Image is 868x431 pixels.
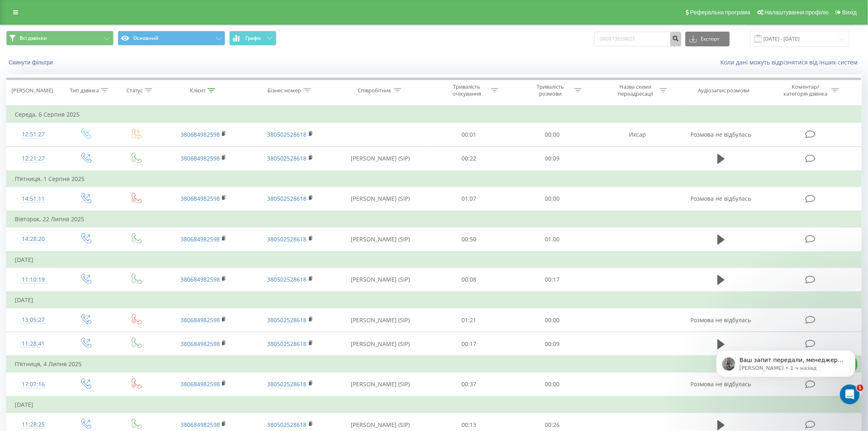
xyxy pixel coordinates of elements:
div: Коментар/категорія дзвінка [781,83,829,97]
span: Реферальна програма [690,9,751,16]
span: Вихід [843,9,857,16]
a: Коли дані можуть відрізнятися вiд інших систем [721,58,862,66]
td: 00:00 [511,308,594,332]
a: 380684982598 [180,340,220,348]
td: 00:01 [427,123,511,147]
a: 380502528618 [267,154,307,162]
a: 380684982598 [180,421,220,429]
td: [PERSON_NAME] (SIP) [333,332,427,356]
td: [PERSON_NAME] (SIP) [333,372,427,397]
div: Тип дзвінка [70,87,99,94]
button: Графік [229,31,276,46]
td: Вівторок, 22 Липня 2025 [7,211,862,227]
a: 380684982598 [180,380,220,388]
td: 01:21 [427,308,511,332]
td: 00:37 [427,372,511,397]
a: 380502528618 [267,275,307,283]
div: Співробітник [358,87,392,94]
div: 11:10:19 [15,272,52,288]
a: 380684982598 [180,275,220,283]
a: 380502528618 [267,340,307,348]
button: Скинути фільтри [6,59,57,66]
a: 380684982598 [180,154,220,162]
div: Бізнес номер [268,87,302,94]
span: Розмова не відбулась [691,380,752,388]
a: 380502528618 [267,235,307,243]
td: [DATE] [7,252,862,268]
div: 14:51:11 [15,191,52,207]
div: 12:21:27 [15,151,52,167]
a: 380502528618 [267,131,307,138]
td: 00:00 [511,187,594,211]
div: 13:05:27 [15,312,52,328]
td: [PERSON_NAME] (SIP) [333,187,427,211]
td: 01:00 [511,227,594,252]
a: 380502528618 [267,316,307,324]
td: 00:00 [511,372,594,397]
a: 380502528618 [267,195,307,202]
span: Всі дзвінки [20,35,47,41]
td: [DATE] [7,292,862,308]
div: 12:51:27 [15,126,52,142]
td: [PERSON_NAME] (SIP) [333,268,427,292]
div: [PERSON_NAME] [11,87,53,94]
td: 00:50 [427,227,511,252]
span: Розмова не відбулась [691,195,752,202]
span: Розмова не відбулась [691,131,752,138]
td: 00:08 [427,268,511,292]
div: Тривалість очікування [445,83,489,97]
a: 380502528618 [267,380,307,388]
a: 380502528618 [267,421,307,429]
td: 00:09 [511,332,594,356]
div: 14:28:20 [15,231,52,247]
td: Середа, 6 Серпня 2025 [7,106,862,123]
a: 380684982598 [180,316,220,324]
td: 00:17 [427,332,511,356]
td: [PERSON_NAME] (SIP) [333,147,427,171]
div: Назва схеми переадресації [614,83,658,97]
div: Статус [126,87,143,94]
td: [PERSON_NAME] (SIP) [333,308,427,332]
td: П’ятниця, 1 Серпня 2025 [7,171,862,187]
iframe: Intercom notifications сообщение [704,333,868,409]
div: Тривалість розмови [528,83,572,97]
a: 380684982598 [180,131,220,138]
td: П’ятниця, 4 Липня 2025 [7,356,862,372]
iframe: Intercom live chat [840,385,860,404]
div: 17:07:16 [15,376,52,392]
span: Розмова не відбулась [691,316,752,324]
td: [PERSON_NAME] (SIP) [333,227,427,252]
input: Пошук за номером [594,32,681,46]
div: 11:28:41 [15,336,52,352]
button: Основний [118,31,225,46]
span: Графік [245,35,261,41]
td: 00:09 [511,147,594,171]
span: Налаштування профілю [765,9,829,16]
td: 00:17 [511,268,594,292]
a: 380684982598 [180,195,220,202]
span: 1 [857,385,863,391]
td: 00:00 [511,123,594,147]
button: Всі дзвінки [6,31,114,46]
td: Иксар [594,123,681,147]
a: 380684982598 [180,235,220,243]
div: Клієнт [190,87,206,94]
td: [DATE] [7,397,862,413]
td: 01:07 [427,187,511,211]
div: Аудіозапис розмови [698,87,750,94]
td: 00:22 [427,147,511,171]
button: Експорт [685,32,730,46]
